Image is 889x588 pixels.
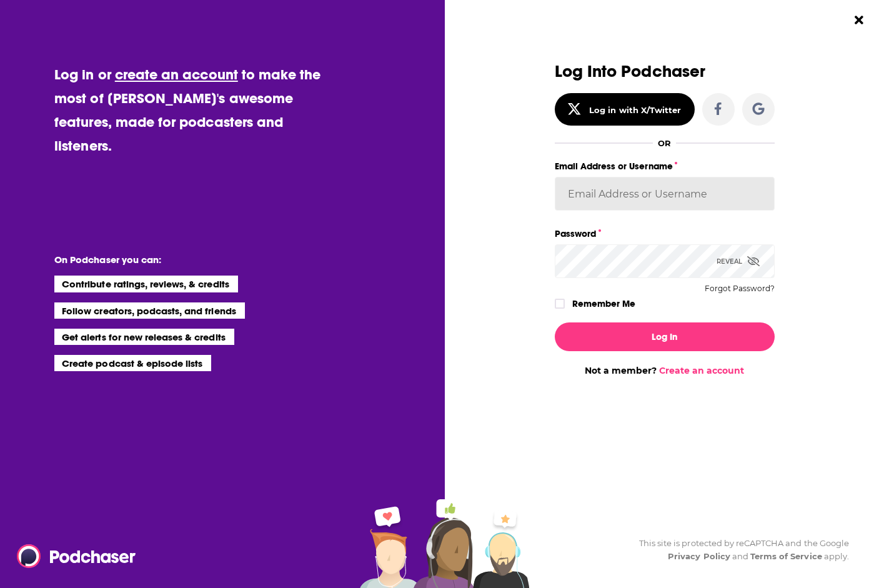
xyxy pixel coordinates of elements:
input: Email Address or Username [555,177,775,211]
div: Reveal [717,244,760,278]
button: Log In [555,322,775,351]
li: On Podchaser you can: [54,254,304,266]
div: This site is protected by reCAPTCHA and the Google and apply. [629,537,849,563]
li: Contribute ratings, reviews, & credits [54,276,238,292]
label: Remember Me [572,296,635,312]
label: Password [555,226,775,242]
a: Create an account [659,365,744,376]
li: Create podcast & episode lists [54,355,211,371]
h3: Log Into Podchaser [555,62,775,81]
a: Privacy Policy [668,551,730,561]
a: Terms of Service [750,551,822,561]
a: Podchaser - Follow, Share and Rate Podcasts [17,544,127,568]
button: Log in with X/Twitter [555,93,695,126]
a: create an account [115,66,238,83]
button: Close Button [847,8,871,32]
div: Log in with X/Twitter [589,105,681,115]
label: Email Address or Username [555,158,775,174]
img: Podchaser - Follow, Share and Rate Podcasts [17,544,137,568]
div: OR [658,138,671,148]
button: Forgot Password? [705,284,775,293]
div: Not a member? [555,365,775,376]
li: Get alerts for new releases & credits [54,329,234,345]
li: Follow creators, podcasts, and friends [54,302,245,319]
